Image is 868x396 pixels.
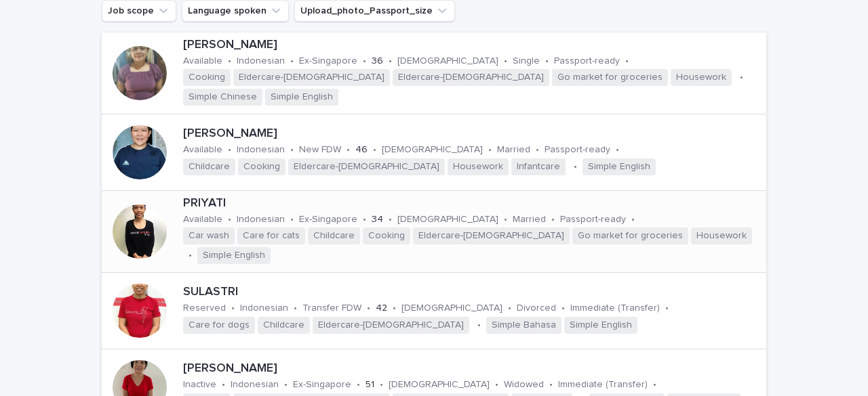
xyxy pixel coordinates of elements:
p: [DEMOGRAPHIC_DATA] [389,379,490,391]
a: SULASTRIReserved•Indonesian•Transfer FDW•42•[DEMOGRAPHIC_DATA]•Divorced•Immediate (Transfer)•Care... [102,273,766,349]
p: • [616,144,619,156]
p: [PERSON_NAME] [183,38,761,53]
span: Simple English [197,247,271,264]
span: Simple Chinese [183,89,262,106]
span: Eldercare-[DEMOGRAPHIC_DATA] [288,158,445,175]
p: Divorced [517,303,556,314]
p: 34 [372,214,383,225]
p: Indonesian [237,214,285,225]
p: Inactive [183,379,216,391]
p: • [228,56,231,67]
span: Cooking [363,227,410,244]
p: • [357,379,360,391]
p: [PERSON_NAME] [183,361,761,376]
p: • [228,144,231,156]
span: Simple English [564,317,637,334]
span: Cooking [238,158,285,175]
p: • [545,56,549,67]
p: [DEMOGRAPHIC_DATA] [382,144,483,156]
p: • [653,379,656,391]
p: Indonesian [237,56,285,67]
span: Housework [448,158,509,175]
p: Indonesian [231,379,279,391]
p: • [228,214,231,225]
p: • [347,144,350,156]
p: 46 [355,144,368,156]
a: [PERSON_NAME]Available•Indonesian•Ex-Singapore•36•[DEMOGRAPHIC_DATA]•Single•Passport-ready•Cookin... [102,32,766,114]
p: Married [513,214,546,225]
p: • [536,144,539,156]
p: • [389,214,392,225]
span: Housework [691,227,752,244]
p: Ex-Singapore [299,56,357,67]
p: [DEMOGRAPHIC_DATA] [397,56,498,67]
span: Housework [671,69,732,86]
p: [DEMOGRAPHIC_DATA] [401,303,502,314]
p: Widowed [504,379,544,391]
p: • [373,144,376,156]
span: Care for cats [237,227,305,244]
p: • [290,214,294,225]
p: • [665,303,669,314]
span: Cooking [183,69,231,86]
p: Ex-Singapore [299,214,357,225]
p: PRIYATI [183,196,761,211]
p: Indonesian [237,144,285,156]
p: • [380,379,383,391]
span: Simple Bahasa [486,317,561,334]
p: Married [497,144,530,156]
p: [DEMOGRAPHIC_DATA] [397,214,498,225]
p: Single [513,56,540,67]
p: SULASTRI [183,285,761,300]
p: • [551,214,555,225]
p: [PERSON_NAME] [183,127,761,141]
p: • [561,303,565,314]
span: Eldercare-[DEMOGRAPHIC_DATA] [313,317,469,334]
span: Childcare [258,317,310,334]
p: • [189,250,192,261]
p: Passport-ready [560,214,626,225]
span: Simple English [265,89,338,106]
p: • [504,214,507,225]
p: 51 [366,379,374,391]
p: Available [183,56,222,67]
span: Infantcare [511,158,566,175]
p: • [363,214,366,225]
span: Eldercare-[DEMOGRAPHIC_DATA] [233,69,390,86]
p: Passport-ready [545,144,610,156]
a: [PERSON_NAME]Available•Indonesian•New FDW•46•[DEMOGRAPHIC_DATA]•Married•Passport-ready•ChildcareC... [102,114,766,191]
p: Available [183,214,222,225]
a: PRIYATIAvailable•Indonesian•Ex-Singapore•34•[DEMOGRAPHIC_DATA]•Married•Passport-ready•Car washCar... [102,191,766,273]
p: Indonesian [240,303,288,314]
p: • [549,379,553,391]
p: • [625,56,629,67]
p: • [631,214,635,225]
span: Car wash [183,227,235,244]
p: New FDW [299,144,341,156]
p: • [504,56,507,67]
p: Available [183,144,222,156]
p: • [363,56,366,67]
span: Childcare [183,158,235,175]
p: • [574,161,577,173]
p: Immediate (Transfer) [570,303,660,314]
span: Eldercare-[DEMOGRAPHIC_DATA] [393,69,549,86]
p: • [477,320,481,331]
p: Transfer FDW [302,303,361,314]
p: • [222,379,225,391]
span: Go market for groceries [572,227,688,244]
p: Passport-ready [554,56,620,67]
p: • [290,144,294,156]
span: Childcare [308,227,360,244]
p: 36 [372,56,383,67]
span: Go market for groceries [552,69,668,86]
p: • [294,303,297,314]
p: Ex-Singapore [293,379,351,391]
p: • [488,144,492,156]
p: • [284,379,288,391]
span: Care for dogs [183,317,255,334]
span: Simple English [583,158,656,175]
p: • [508,303,511,314]
p: • [290,56,294,67]
span: Eldercare-[DEMOGRAPHIC_DATA] [413,227,570,244]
